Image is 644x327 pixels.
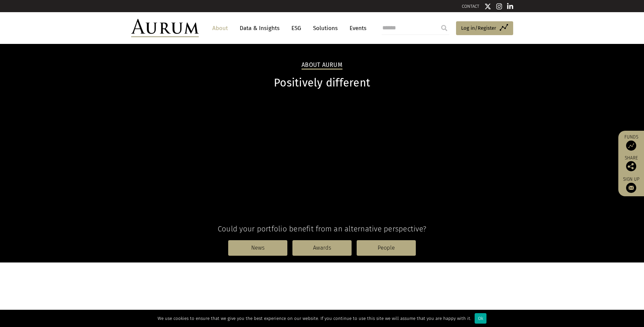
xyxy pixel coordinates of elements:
a: ESG [288,22,305,34]
a: Sign up [622,176,641,193]
img: Linkedin icon [507,3,513,10]
h4: Could your portfolio benefit from an alternative perspective? [131,224,513,233]
img: Aurum [131,19,199,37]
a: Awards [292,240,352,256]
img: Access Funds [626,141,636,151]
a: Log in/Register [456,21,513,35]
div: Share [622,156,641,171]
span: Log in/Register [461,24,496,32]
img: Twitter icon [484,3,491,10]
img: Instagram icon [496,3,502,10]
a: News [228,240,287,256]
a: Data & Insights [236,22,283,34]
a: Events [346,22,366,34]
input: Submit [437,21,451,35]
img: Share this post [626,161,636,171]
a: Solutions [310,22,341,34]
a: Funds [622,134,641,151]
h2: About Aurum [302,61,342,70]
h1: Positively different [131,76,513,90]
a: CONTACT [462,4,479,9]
a: People [357,240,416,256]
img: Sign up to our newsletter [626,183,636,193]
div: Ok [475,313,486,324]
a: About [209,22,231,34]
